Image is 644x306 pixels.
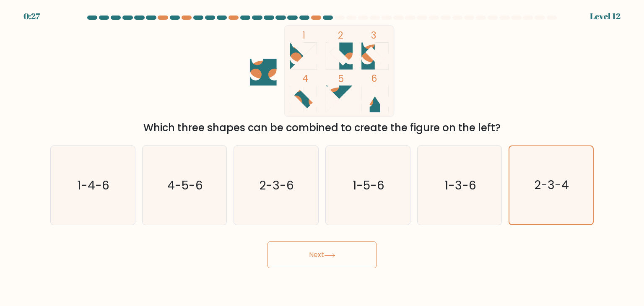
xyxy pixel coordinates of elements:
[535,177,569,194] text: 2-3-4
[338,72,344,86] tspan: 5
[371,29,376,42] tspan: 3
[590,10,621,23] div: Level 12
[267,241,377,268] button: Next
[338,29,343,42] tspan: 2
[444,177,476,194] text: 1-3-6
[302,29,305,42] tspan: 1
[260,177,294,194] text: 2-3-6
[167,177,203,194] text: 4-5-6
[302,72,309,85] tspan: 4
[23,10,40,23] div: 0:27
[55,120,589,135] div: Which three shapes can be combined to create the figure on the left?
[78,177,110,194] text: 1-4-6
[353,177,384,194] text: 1-5-6
[371,72,377,85] tspan: 6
